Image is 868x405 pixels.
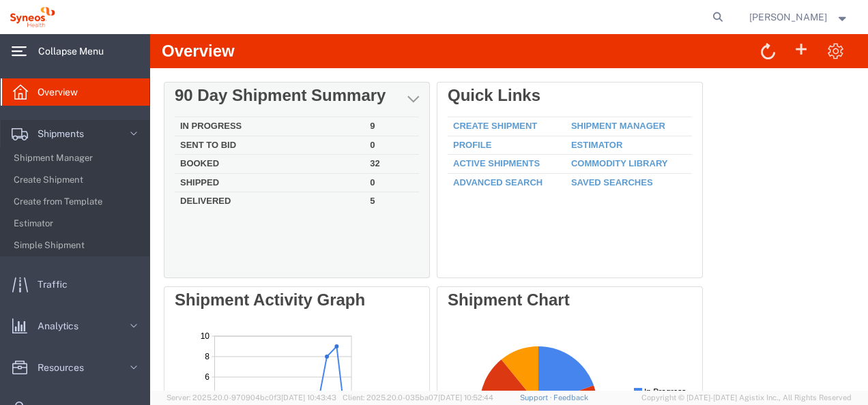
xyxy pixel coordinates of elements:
[197,73,225,82] text: Booked
[30,45,35,55] text: 6
[25,139,214,158] td: Shipped
[25,112,47,134] text: [DATE]
[26,4,35,14] text: 10
[214,158,269,174] td: 5
[25,256,269,275] div: Shipment Activity Graph
[30,65,35,75] text: 4
[1,354,149,381] a: Resources
[25,121,214,140] td: Booked
[38,354,93,381] span: Resources
[303,124,390,134] a: Active Shipments
[298,256,542,275] div: Shipment Chart
[30,86,35,95] text: 2
[44,112,67,134] text: [DATE]
[303,143,392,153] a: Advanced Search
[38,37,113,65] span: Collapse Menu
[103,112,126,134] text: [DATE]
[25,158,214,174] td: Delivered
[421,106,472,116] a: Estimator
[298,52,542,71] div: Quick Links
[14,210,140,237] span: Estimator
[421,87,515,97] a: Shipment Manager
[1,312,149,340] a: Analytics
[438,393,493,402] span: [DATE] 10:52:44
[14,166,140,194] span: Create Shipment
[197,60,238,70] text: In Progress
[14,188,140,215] span: Create from Template
[63,112,86,134] text: [DATE]
[303,106,341,116] a: Profile
[38,312,88,340] span: Analytics
[38,78,87,106] span: Overview
[14,145,140,172] span: Shipment Manager
[197,86,231,95] text: Delivered
[1,78,149,106] a: Overview
[749,10,827,25] span: Marzena Owsianko
[214,121,269,140] td: 32
[343,393,493,402] span: Client: 2025.20.0-035ba07
[38,271,77,298] span: Traffic
[142,112,164,134] text: [DATE]
[167,393,336,402] span: Server: 2025.20.0-970904bc0f3
[421,124,518,134] a: Commodity Library
[1,120,149,147] a: Shipments
[25,102,214,121] td: Sent To Bid
[214,83,269,102] td: 9
[14,232,140,259] span: Simple Shipment
[1,271,149,298] a: Traffic
[553,393,588,402] a: Feedback
[30,106,35,116] text: 0
[214,102,269,121] td: 0
[281,393,336,402] span: [DATE] 10:43:43
[122,112,145,134] text: [DATE]
[30,25,35,34] text: 8
[38,120,93,147] span: Shipments
[10,7,55,27] img: logo
[150,34,868,391] iframe: FS Legacy Container
[641,392,852,404] span: Copyright © [DATE]-[DATE] Agistix Inc., All Rights Reserved
[520,393,554,402] a: Support
[197,73,235,82] text: Shipments
[214,139,269,158] td: 0
[749,9,850,25] button: [PERSON_NAME]
[303,87,387,97] a: Create Shipment
[83,112,106,134] text: [DATE]
[421,143,503,153] a: Saved Searches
